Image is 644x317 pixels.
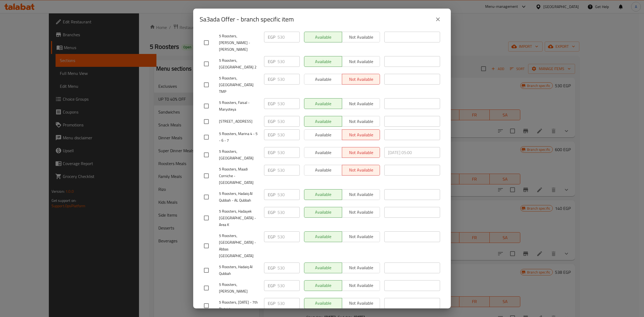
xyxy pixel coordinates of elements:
p: EGP [268,132,275,138]
input: Please enter price [277,116,300,127]
h2: Sa3ada Offer - branch specific item [200,15,294,24]
p: EGP [268,76,275,82]
span: [STREET_ADDRESS] [219,118,260,125]
span: 5 Roosters, [GEOGRAPHIC_DATA] - Abbas [GEOGRAPHIC_DATA] [219,232,260,259]
span: 5 Roosters, [GEOGRAPHIC_DATA] TMP [219,75,260,95]
span: 5 Roosters, [GEOGRAPHIC_DATA] 2 [219,57,260,71]
span: 5 Roosters, [PERSON_NAME] - [PERSON_NAME] [219,33,260,53]
p: EGP [268,265,275,271]
span: 5 Roosters, Hadayek [GEOGRAPHIC_DATA] - Area K [219,208,260,228]
p: EGP [268,167,275,173]
p: EGP [268,209,275,216]
input: Please enter price [277,165,300,176]
input: Please enter price [277,32,300,42]
input: Please enter price [277,280,300,291]
input: Please enter price [277,298,300,309]
span: 5 Roosters, [GEOGRAPHIC_DATA] [219,148,260,162]
p: EGP [268,191,275,198]
input: Please enter price [277,56,300,67]
p: EGP [268,100,275,107]
span: 5 Roosters, Faisal - Maryoteya [219,99,260,113]
span: 5 Roosters, [PERSON_NAME] [219,281,260,295]
input: Please enter price [277,129,300,140]
input: Please enter price [277,207,300,218]
p: EGP [268,234,275,240]
input: Please enter price [277,263,300,273]
input: Please enter price [277,189,300,200]
span: 5 Roosters, [DATE] - 7th District [219,299,260,312]
p: EGP [268,118,275,125]
input: Please enter price [277,231,300,242]
span: 5 Roosters, Marina 4 - 5 - 6 - 7 [219,130,260,144]
p: EGP [268,58,275,65]
span: 5 Roosters, Maadi Corniche - [GEOGRAPHIC_DATA] [219,166,260,186]
p: EGP [268,282,275,289]
span: 5 Roosters, Hadaiq Al Qubbah [219,264,260,277]
p: EGP [268,149,275,156]
p: EGP [268,300,275,307]
input: Please enter price [277,74,300,85]
button: close [431,13,444,26]
input: Please enter price [277,147,300,158]
input: Please enter price [277,98,300,109]
span: 5 Roosters, Hadaiq Al Qubbah - AL Qubbah [219,190,260,204]
p: EGP [268,34,275,40]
